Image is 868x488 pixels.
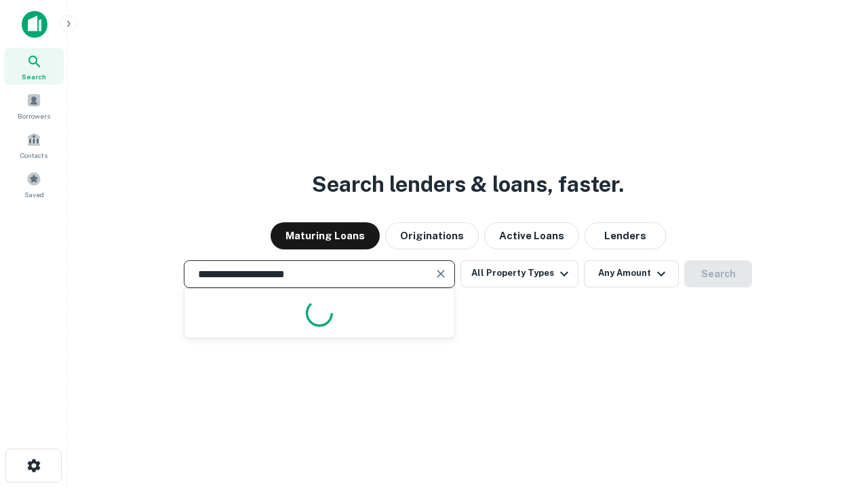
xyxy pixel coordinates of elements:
[4,127,64,163] a: Contacts
[22,11,47,38] img: capitalize-icon.png
[24,189,44,200] span: Saved
[385,222,479,249] button: Originations
[460,260,578,287] button: All Property Types
[800,380,868,445] iframe: Chat Widget
[584,260,679,287] button: Any Amount
[585,222,666,249] button: Lenders
[20,150,47,161] span: Contacts
[271,222,380,249] button: Maturing Loans
[18,110,50,121] span: Borrowers
[4,166,64,203] a: Saved
[312,168,624,201] h3: Search lenders & loans, faster.
[4,87,64,124] a: Borrowers
[431,264,450,283] button: Clear
[4,48,64,85] a: Search
[484,222,579,249] button: Active Loans
[22,71,46,82] span: Search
